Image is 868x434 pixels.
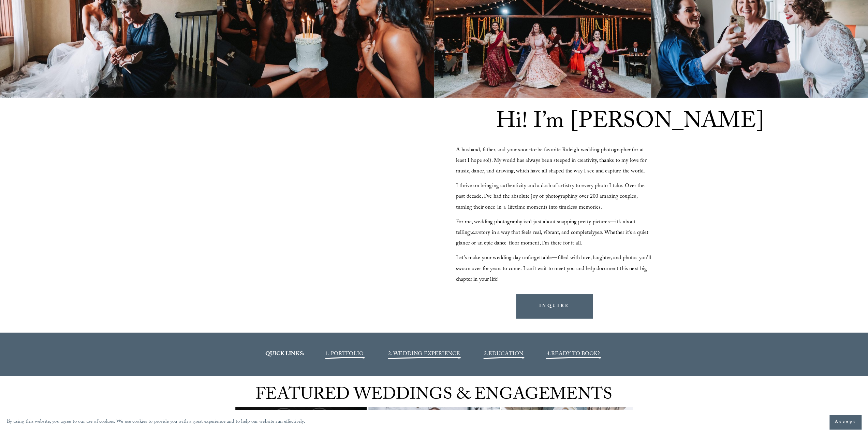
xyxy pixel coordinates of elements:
a: INQUIRE [516,294,592,318]
span: For me, wedding photography isn’t just about snapping pretty pictures—it’s about telling story in... [456,218,650,248]
em: your [470,228,479,238]
a: READY TO BOOK? [551,350,600,359]
a: 2. WEDDING EXPERIENCE [388,350,460,359]
span: Let’s make your wedding day unforgettable—filled with love, laughter, and photos you’ll swoon ove... [456,254,653,284]
span: Accept [835,419,856,425]
span: 4. [547,350,551,359]
span: I thrive on bringing authenticity and a dash of artistry to every photo I take. Over the past dec... [456,182,646,212]
span: FEATURED WEDDINGS & ENGAGEMENTS [255,382,612,410]
a: EDUCATION [488,350,523,359]
strong: QUICK LINKS: [265,350,304,359]
button: Accept [829,415,861,429]
span: 3. [484,350,523,359]
a: 1. PORTFOLIO [325,350,364,359]
em: you [595,228,602,238]
span: A husband, father, and your soon-to-be favorite Raleigh wedding photographer (or at least I hope ... [456,146,648,176]
p: By using this website, you agree to our use of cookies. We use cookies to provide you with a grea... [7,417,305,427]
span: Hi! I’m [PERSON_NAME] [496,104,764,143]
